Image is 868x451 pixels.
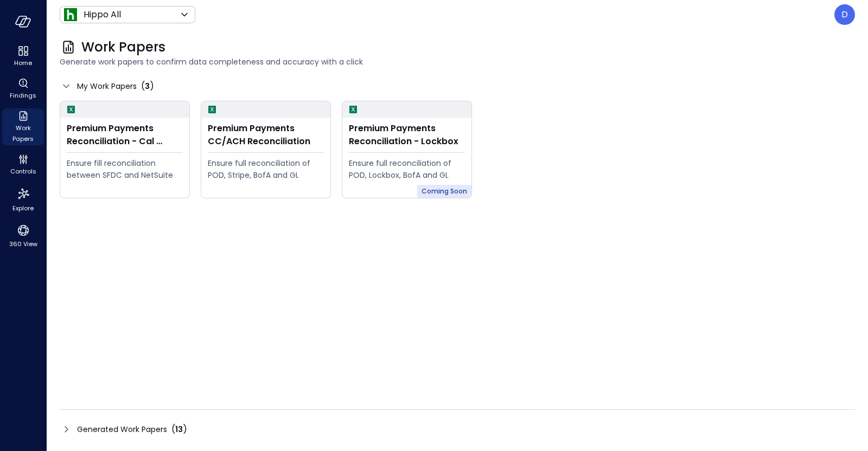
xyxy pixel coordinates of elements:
div: Premium Payments CC/ACH Reconciliation [208,122,324,148]
span: Generated Work Papers [77,423,167,435]
div: Ensure full reconciliation of POD, Lockbox, BofA and GL [349,157,465,181]
div: Premium Payments Reconciliation - Lockbox [349,122,465,148]
img: Icon [64,8,77,21]
div: Work Papers [2,108,44,145]
span: Findings [10,90,36,101]
span: Work Papers [81,38,165,56]
span: Coming Soon [422,186,467,197]
span: Controls [10,166,36,177]
div: Home [2,43,44,69]
span: 13 [175,424,183,435]
span: Generate work papers to confirm data completeness and accuracy with a click [60,56,855,68]
div: ( ) [141,80,154,93]
span: Home [14,57,32,68]
div: Ensure full reconciliation of POD, Stripe, BofA and GL [208,157,324,181]
div: Findings [2,76,44,102]
span: 360 View [9,239,37,249]
span: Explore [12,203,34,214]
div: 360 View [2,221,44,250]
div: Premium Payments Reconciliation - Cal Atlantic [67,122,183,148]
div: ( ) [171,423,187,436]
span: Work Papers [7,123,40,144]
div: Controls [2,152,44,178]
div: Dfreeman [834,4,855,25]
span: My Work Papers [77,80,137,92]
div: Explore [2,184,44,215]
p: Hippo All [84,8,121,21]
p: D [841,8,848,21]
div: Ensure fill reconciliation between SFDC and NetSuite [67,157,183,181]
span: 3 [145,81,150,92]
